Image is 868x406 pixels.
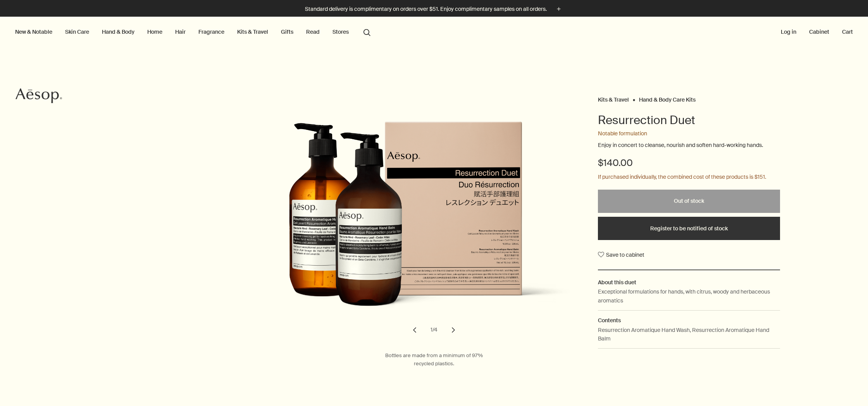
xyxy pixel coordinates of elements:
[385,352,483,367] span: Bottles are made from a minimum of 97% recycled plastics.
[279,27,295,37] a: Gifts
[808,27,831,37] a: Cabinet
[639,96,696,100] a: Hand & Body Care Kits
[305,5,547,13] p: Standard delivery is complimentary on orders over $51. Enjoy complimentary samples on all orders.
[14,17,374,48] nav: primary
[241,121,582,328] img: Resurrection duet carton and products placed in front of grey textured background
[779,17,854,48] nav: supplementary
[14,86,64,107] a: Aesop
[174,27,187,37] a: Hair
[64,27,91,37] a: Skin Care
[331,27,350,37] button: Stores
[598,287,780,305] p: Exceptional formulations for hands, with citrus, woody and herbaceous aromatics
[598,96,629,100] a: Kits & Travel
[305,27,321,37] a: Read
[146,27,164,37] a: Home
[14,27,54,37] button: New & Notable
[15,88,62,104] svg: Aesop
[406,321,423,339] button: previous slide
[598,217,780,240] button: Register to be notified of stock
[236,27,270,37] a: Kits & Travel
[305,5,563,14] button: Standard delivery is complimentary on orders over $51. Enjoy complimentary samples on all orders.
[360,24,374,39] button: Open search
[445,321,462,339] button: next slide
[840,27,854,37] button: Cart
[598,157,633,169] span: $140.00
[598,326,780,343] p: Resurrection Aromatique Hand Wash, Resurrection Aromatique Hand Balm
[197,27,226,37] a: Fragrance
[598,142,780,149] p: Enjoy in concert to cleanse, nourish and soften hard-working hands.
[598,248,644,262] button: Save to cabinet
[598,190,780,213] button: Out of stock - $140.00
[598,112,780,128] h1: Resurrection Duet
[100,27,136,37] a: Hand & Body
[72,121,579,338] div: Resurrection Duet
[598,173,766,182] p: If purchased individually, the combined cost of these products is $151.
[598,316,780,325] h2: Contents
[779,27,798,37] button: Log in
[598,278,780,287] h2: About this duet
